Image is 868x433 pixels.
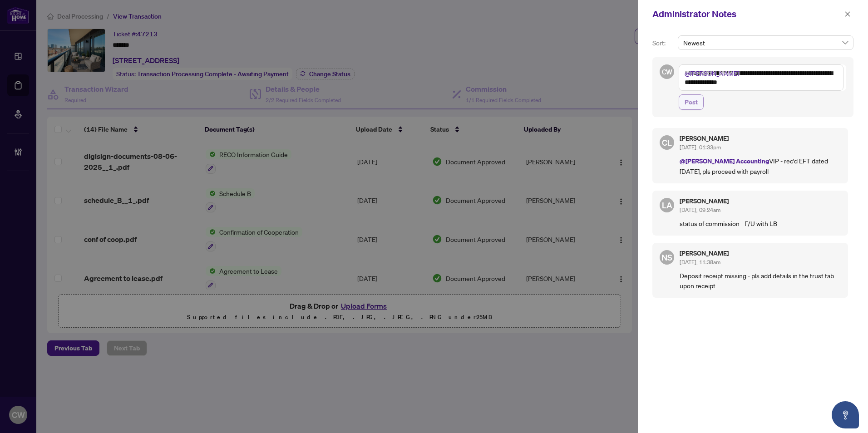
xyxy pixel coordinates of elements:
[844,11,851,17] span: close
[680,218,841,228] p: status of commission - F/U with LB
[680,198,841,204] h5: [PERSON_NAME]
[652,7,842,21] div: Administrator Notes
[662,199,672,212] span: LA
[679,94,704,110] button: Post
[680,207,720,213] span: [DATE], 09:24am
[680,259,720,266] span: [DATE], 11:38am
[662,136,672,149] span: CL
[661,66,672,77] span: CW
[680,250,841,256] h5: [PERSON_NAME]
[832,401,859,428] button: Open asap
[680,135,841,142] h5: [PERSON_NAME]
[680,157,769,165] span: @[PERSON_NAME] Accounting
[680,156,841,176] p: VIP - rec'd EFT dated [DATE], pls proceed with payroll
[683,36,848,49] span: Newest
[661,251,672,264] span: NS
[652,38,674,48] p: Sort:
[680,271,841,290] p: Deposit receipt missing - pls add details in the trust tab upon receipt
[680,144,721,151] span: [DATE], 01:33pm
[685,95,698,109] span: Post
